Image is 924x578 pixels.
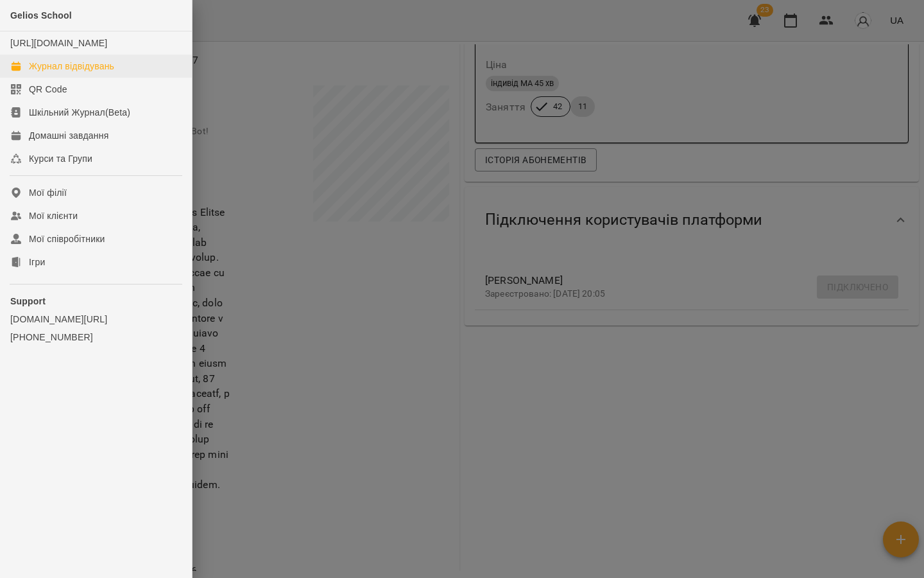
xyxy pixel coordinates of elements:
[29,129,108,142] div: Домашні завдання
[29,60,114,73] div: Журнал відвідувань
[29,232,105,245] div: Мої співробітники
[29,106,130,119] div: Шкільний Журнал(Beta)
[10,313,182,326] a: [DOMAIN_NAME][URL]
[10,10,72,21] span: Gelios School
[29,256,45,268] div: Ігри
[10,38,107,48] a: [URL][DOMAIN_NAME]
[29,186,67,199] div: Мої філії
[29,152,92,165] div: Курси та Групи
[29,83,67,96] div: QR Code
[10,331,182,344] a: [PHONE_NUMBER]
[10,295,182,308] p: Support
[29,209,78,222] div: Мої клієнти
